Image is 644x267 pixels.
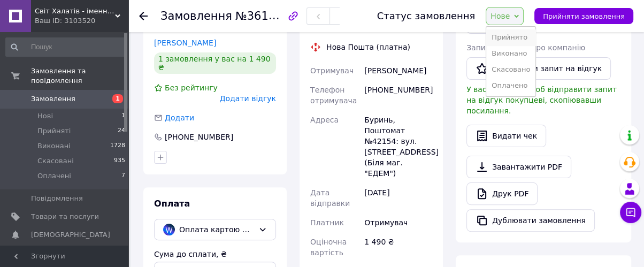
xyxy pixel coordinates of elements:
a: Друк PDF [466,182,538,205]
span: Оціночна вартість [310,238,347,257]
input: Пошук [5,37,126,57]
li: Скасовано [486,62,535,78]
span: Замовлення [160,10,232,22]
div: 1 490 ₴ [362,232,434,262]
button: Видати чек [466,125,546,147]
div: [PHONE_NUMBER] [362,80,434,110]
span: Товари та послуги [31,212,99,222]
span: Скасовані [37,156,74,166]
button: Прийняти замовлення [534,8,633,24]
span: Оплата [154,199,190,209]
span: Замовлення та повідомлення [31,66,128,86]
span: Отримувач [310,66,354,75]
span: Дата відправки [310,188,350,208]
div: Повернутися назад [139,11,148,21]
label: Сума до сплати, ₴ [154,250,227,258]
span: Нове [490,12,510,20]
span: Додати відгук [220,94,276,103]
div: [PHONE_NUMBER] [164,132,234,142]
a: [PERSON_NAME] [154,39,216,47]
div: Статус замовлення [377,11,476,21]
div: [PERSON_NAME] [362,61,434,80]
span: Замовлення [31,94,75,104]
span: Прийняти замовлення [543,12,625,20]
div: Нова Пошта (платна) [324,42,413,52]
span: 1728 [110,141,125,151]
span: [DEMOGRAPHIC_DATA] [31,230,110,240]
span: Додати [165,113,194,122]
span: 1 [121,111,125,121]
div: [DATE] [362,183,434,213]
span: Запит на відгук про компанію [466,43,585,52]
li: Прийнято [486,29,535,45]
span: Світ Халатів - іменні халати з вишивкою [35,6,115,16]
span: 935 [114,156,125,166]
span: Платник [310,218,344,227]
span: У вас є 30 днів, щоб відправити запит на відгук покупцеві, скопіювавши посилання. [466,85,617,115]
span: Нові [37,111,53,121]
span: Прийняті [37,126,71,136]
li: Виконано [486,45,535,62]
span: Оплата картою Visa, Mastercard - WayForPay [179,224,254,235]
span: Виконані [37,141,71,151]
span: Адреса [310,116,339,124]
span: Без рейтингу [165,83,218,92]
span: Телефон отримувача [310,86,357,105]
button: Скопіювати запит на відгук [466,57,611,80]
button: Чат з покупцем [620,202,641,223]
span: 24 [118,126,125,136]
button: Дублювати замовлення [466,209,595,232]
div: Буринь, Поштомат №42154: вул. [STREET_ADDRESS] (Біля маг. "ЕДЕМ") [362,110,434,183]
li: Оплачено [486,78,535,94]
span: №361623494 [235,9,311,22]
div: 1 замовлення у вас на 1 490 ₴ [154,52,276,74]
span: Оплачені [37,171,71,181]
div: Ваш ID: 3103520 [35,16,128,26]
a: Завантажити PDF [466,156,571,178]
span: Повідомлення [31,194,83,203]
div: Отримувач [362,213,434,232]
span: 7 [121,171,125,181]
span: 1 [112,94,123,103]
